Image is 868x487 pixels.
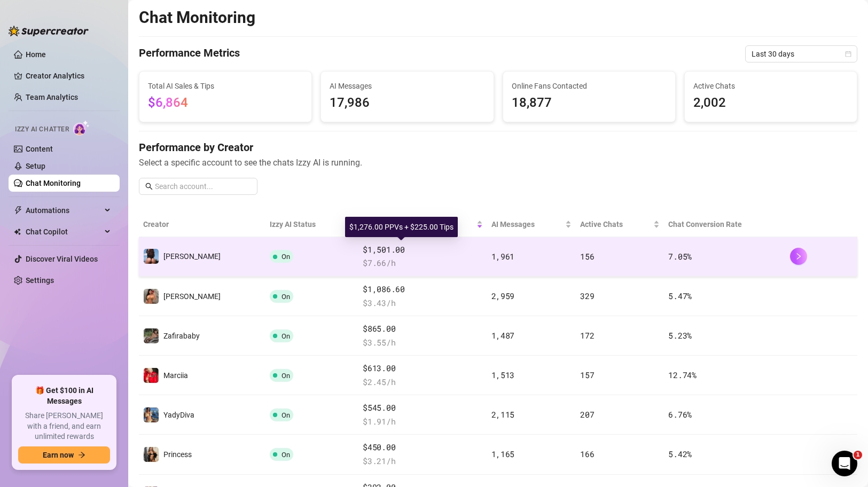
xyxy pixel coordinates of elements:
span: 5.47 % [668,290,692,301]
span: Izzy AI Chatter [15,124,69,135]
span: On [281,332,290,340]
img: Priscilla [144,289,159,304]
h4: Performance Metrics [139,45,240,62]
span: On [281,372,290,380]
span: On [281,451,290,459]
img: YadyDiva [144,407,159,422]
span: 156 [580,251,594,262]
span: $613.00 [363,362,482,375]
span: $1,501.00 [363,243,482,256]
span: 166 [580,449,594,459]
span: 157 [580,370,594,380]
span: AI Messages [491,218,564,230]
button: right [790,248,807,265]
span: Last 30 days [752,46,851,62]
span: Marciia [163,371,188,380]
span: $545.00 [363,402,482,414]
span: 17,986 [330,93,484,113]
span: Active Chats [693,80,848,92]
span: 18,877 [512,93,667,113]
span: $450.00 [363,441,482,454]
span: 1,961 [491,251,515,262]
h4: Performance by Creator [139,140,857,155]
a: Team Analytics [26,93,78,101]
th: Total AI Sales & Tips [358,212,487,237]
img: Princess [144,447,159,462]
th: Creator [139,212,265,237]
a: Discover Viral Videos [26,255,98,263]
span: Automations [26,202,101,219]
span: Total AI Sales & Tips [148,80,303,92]
span: $6,864 [148,95,188,110]
span: 1,487 [491,330,515,341]
span: Izzy AI Status [270,218,346,230]
span: 7.05 % [668,251,692,262]
span: $ 1.91 /h [363,415,482,428]
span: calendar [845,51,851,57]
span: 🎁 Get $100 in AI Messages [18,386,110,406]
span: Earn now [43,451,74,459]
a: Home [26,50,46,59]
span: thunderbolt [14,206,22,215]
span: $ 2.45 /h [363,376,482,389]
span: Online Fans Contacted [512,80,667,92]
span: 6.76 % [668,409,692,420]
span: $ 3.21 /h [363,455,482,468]
a: Setup [26,162,45,170]
a: Chat Monitoring [26,179,81,187]
span: Zafirababy [163,332,200,340]
span: AI Messages [330,80,484,92]
img: Marciia [144,368,159,383]
span: 2,959 [491,290,515,301]
img: Chat Copilot [14,228,21,235]
span: $ 3.43 /h [363,297,482,310]
span: search [145,183,153,190]
a: Creator Analytics [26,67,111,84]
th: Izzy AI Status [265,212,358,237]
span: 172 [580,330,594,341]
span: [PERSON_NAME] [163,292,221,301]
span: On [281,293,290,301]
button: Earn nowarrow-right [18,446,110,464]
div: $1,276.00 PPVs + $225.00 Tips [345,217,458,237]
a: Settings [26,276,54,285]
span: Active Chats [580,218,651,230]
span: Share [PERSON_NAME] with a friend, and earn unlimited rewards [18,411,110,442]
span: On [281,253,290,261]
span: 329 [580,290,594,301]
span: 2,115 [491,409,515,420]
span: Select a specific account to see the chats Izzy AI is running. [139,156,857,169]
th: AI Messages [487,212,576,237]
span: 1,513 [491,370,515,380]
span: Chat Copilot [26,223,101,240]
img: Marie [144,249,159,264]
img: AI Chatter [73,120,90,136]
span: $ 3.55 /h [363,336,482,349]
img: Zafirababy [144,328,159,343]
span: 5.42 % [668,449,692,459]
span: 207 [580,409,594,420]
span: right [795,253,802,260]
th: Active Chats [576,212,664,237]
span: 1 [854,451,862,459]
iframe: Intercom live chat [832,451,857,476]
span: $865.00 [363,323,482,335]
th: Chat Conversion Rate [664,212,785,237]
h2: Chat Monitoring [139,7,255,28]
span: Princess [163,450,192,459]
span: [PERSON_NAME] [163,252,221,261]
span: $ 7.66 /h [363,257,482,270]
span: 2,002 [693,93,848,113]
img: logo-BBDzfeDw.svg [9,26,89,36]
span: 1,165 [491,449,515,459]
span: $1,086.60 [363,283,482,296]
span: On [281,411,290,419]
span: arrow-right [78,451,85,459]
span: YadyDiva [163,411,194,419]
a: Content [26,145,53,153]
input: Search account... [155,180,251,192]
span: 5.23 % [668,330,692,341]
span: 12.74 % [668,370,696,380]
